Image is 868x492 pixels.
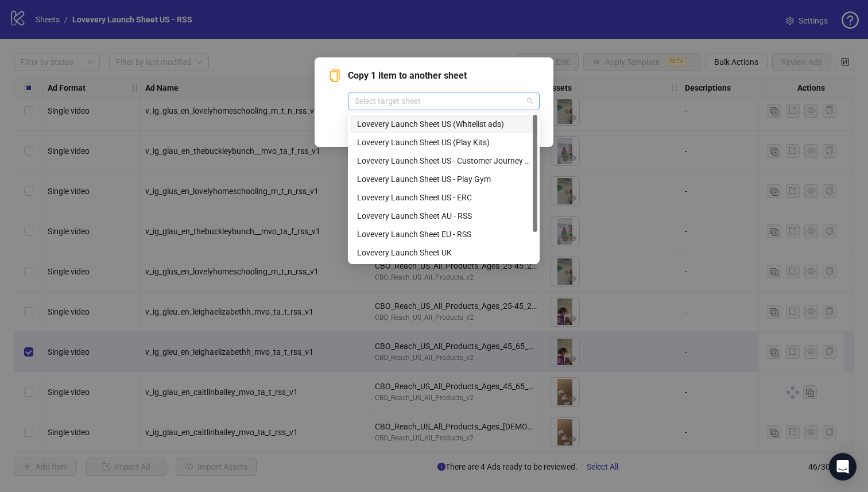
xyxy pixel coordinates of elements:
[357,191,530,204] div: Lovevery Launch Sheet US - ERC
[350,225,537,243] div: Lovevery Launch Sheet EU - RSS
[348,69,540,83] span: Copy 1 item to another sheet
[328,69,341,82] span: copy
[357,210,530,222] div: Lovevery Launch Sheet AU - RSS
[357,228,530,241] div: Lovevery Launch Sheet EU - RSS
[357,118,530,130] div: Lovevery Launch Sheet US (Whitelist ads)
[357,173,530,185] div: Lovevery Launch Sheet US - Play Gym
[350,170,537,188] div: Lovevery Launch Sheet US - Play Gym
[350,133,537,152] div: Lovevery Launch Sheet US (Play Kits)
[350,188,537,207] div: Lovevery Launch Sheet US - ERC
[357,154,530,167] div: Lovevery Launch Sheet US - Customer Journey Ads
[350,243,537,262] div: Lovevery Launch Sheet UK
[350,115,537,133] div: Lovevery Launch Sheet US (Whitelist ads)
[829,453,857,481] div: Open Intercom Messenger
[357,136,530,149] div: Lovevery Launch Sheet US (Play Kits)
[357,246,530,259] div: Lovevery Launch Sheet UK
[350,152,537,170] div: Lovevery Launch Sheet US - Customer Journey Ads
[350,207,537,225] div: Lovevery Launch Sheet AU - RSS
